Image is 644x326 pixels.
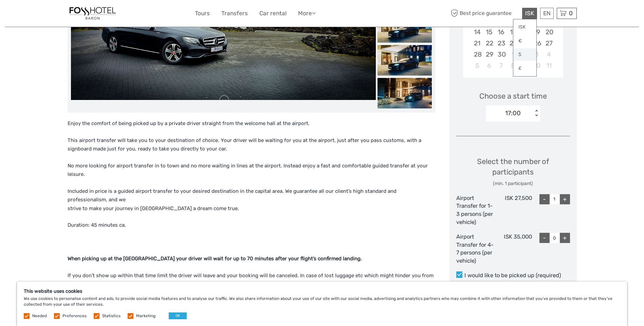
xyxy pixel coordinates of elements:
[495,38,507,49] div: Choose Tuesday, September 23rd, 2025
[465,4,561,71] div: month 2025-09
[513,62,536,75] a: £
[378,45,432,76] img: 6753475544474535b87e047c1beee227_slider_thumbnail.jpeg
[507,38,519,49] div: Choose Wednesday, September 24th, 2025
[298,8,316,18] a: More
[483,38,495,49] div: Choose Monday, September 22nd, 2025
[68,5,118,22] img: 1355-f22f4eb0-fb05-4a92-9bea-b034c25151e6_logo_small.jpg
[32,313,47,319] label: Needed
[483,60,495,71] div: Choose Monday, October 6th, 2025
[531,60,543,71] div: Choose Friday, October 10th, 2025
[68,162,435,179] p: No more looking for airport transfer in to town and no more waiting in lines at the airport. Inst...
[539,194,550,204] div: -
[221,8,248,18] a: Transfers
[495,60,507,71] div: Choose Tuesday, October 7th, 2025
[513,35,536,47] a: €
[471,60,483,71] div: Choose Sunday, October 5th, 2025
[378,78,432,108] img: 71aa0f482582449abdb268dcf9e3cf8a_slider_thumbnail.jpeg
[471,49,483,60] div: Choose Sunday, September 28th, 2025
[495,49,507,60] div: Choose Tuesday, September 30th, 2025
[68,136,435,154] p: This airport transfer will take you to your destination of choice. Your driver will be waiting fo...
[494,194,532,226] div: ISK 27,500
[62,313,87,319] label: Preferences
[24,288,620,294] h5: This website uses cookies
[483,49,495,60] div: Choose Monday, September 29th, 2025
[495,26,507,38] div: Choose Tuesday, September 16th, 2025
[507,49,519,60] div: Choose Wednesday, October 1st, 2025
[483,26,495,38] div: Choose Monday, September 15th, 2025
[378,12,432,43] img: bb7e82e5124145e5901701764a956d0f_slider_thumbnail.jpg
[456,271,570,280] label: I would like to be picked up (required)
[68,256,362,262] strong: When picking up at the [GEOGRAPHIC_DATA] your driver will wait for up to 70 minutes after your fl...
[543,26,555,38] div: Choose Saturday, September 20th, 2025
[169,312,187,319] button: OK
[543,38,555,49] div: Choose Saturday, September 27th, 2025
[17,282,627,326] div: We use cookies to personalise content and ads, to provide social media features and to analyse ou...
[534,110,539,117] div: < >
[471,38,483,49] div: Choose Sunday, September 21st, 2025
[543,60,555,71] div: Choose Saturday, October 11th, 2025
[456,194,494,226] div: Airport Transfer for 1-3 persons (per vehicle)
[102,313,121,319] label: Statistics
[531,38,543,49] div: Choose Friday, September 26th, 2025
[68,119,435,128] p: Enjoy the comfort of being picked up by a private driver straight from the welcome hall at the ai...
[507,60,519,71] div: Choose Wednesday, October 8th, 2025
[136,313,155,319] label: Marketing
[456,156,570,187] div: Select the number of participants
[456,180,570,187] div: (min. 1 participant)
[195,8,210,18] a: Tours
[259,8,287,18] a: Car rental
[525,10,534,17] span: ISK
[507,26,519,38] div: Choose Wednesday, September 17th, 2025
[560,233,570,243] div: +
[540,8,554,19] div: EN
[513,48,536,61] a: $
[471,26,483,38] div: Choose Sunday, September 14th, 2025
[479,91,547,101] span: Choose a start time
[456,233,494,265] div: Airport Transfer for 4-7 persons (per vehicle)
[68,271,435,298] p: If you don’t show up within that time limit the driver will leave and your booking will be cancel...
[505,109,521,118] div: 17:00
[531,49,543,60] div: Choose Friday, October 3rd, 2025
[543,49,555,60] div: Choose Saturday, October 4th, 2025
[449,8,520,19] span: Best price guarantee
[568,10,574,17] span: 0
[68,187,435,213] p: Included in price is a guided airport transfer to your desired destination in the capital area. W...
[531,26,543,38] div: Choose Friday, September 19th, 2025
[513,21,536,33] a: ISK
[494,233,532,265] div: ISK 35,000
[539,233,550,243] div: -
[560,194,570,204] div: +
[10,12,77,17] p: We're away right now. Please check back later!
[78,11,86,19] button: Open LiveChat chat widget
[68,221,435,230] p: Duration: 45 minutes ca.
